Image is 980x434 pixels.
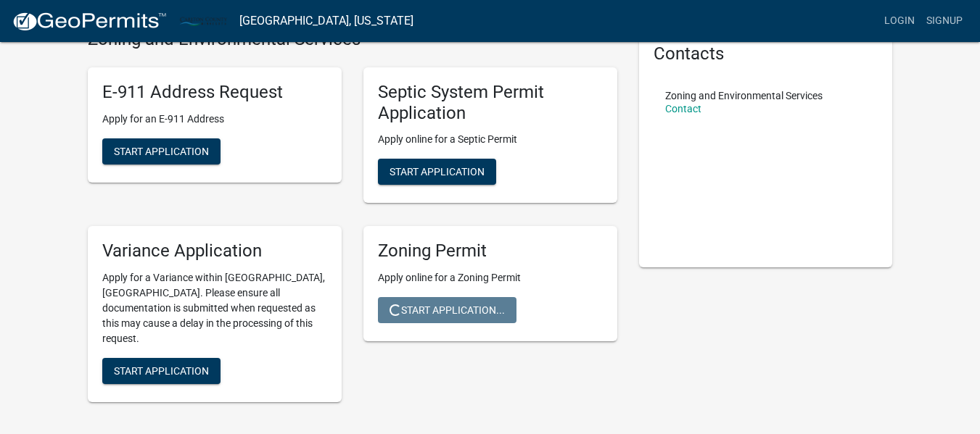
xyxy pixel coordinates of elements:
[378,82,603,124] h5: Septic System Permit Application
[665,103,701,114] a: Contact
[102,358,221,384] button: Start Application
[390,304,505,316] span: Start Application...
[178,11,228,30] img: Carlton County, Minnesota
[878,7,921,35] a: Login
[378,241,603,262] h5: Zoning Permit
[665,91,823,101] p: Zoning and Environmental Services
[102,138,221,164] button: Start Application
[378,159,496,185] button: Start Application
[921,7,968,35] a: Signup
[654,43,878,64] h5: Contacts
[378,270,603,285] p: Apply online for a Zoning Permit
[378,132,603,147] p: Apply online for a Septic Permit
[102,270,327,346] p: Apply for a Variance within [GEOGRAPHIC_DATA], [GEOGRAPHIC_DATA]. Please ensure all documentation...
[102,241,327,262] h5: Variance Application
[114,145,209,157] span: Start Application
[102,112,327,127] p: Apply for an E-911 Address
[239,9,413,33] a: [GEOGRAPHIC_DATA], [US_STATE]
[390,166,485,178] span: Start Application
[114,365,209,377] span: Start Application
[102,82,327,103] h5: E-911 Address Request
[378,297,516,323] button: Start Application...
